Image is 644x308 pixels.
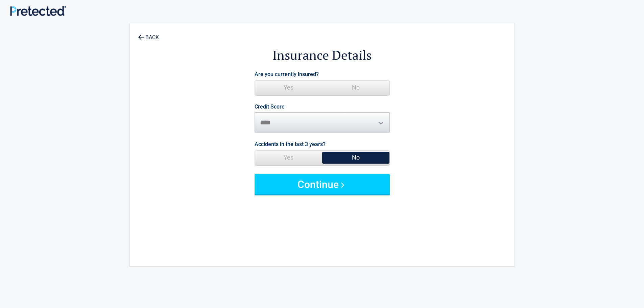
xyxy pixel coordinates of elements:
h2: Insurance Details [167,47,477,64]
a: BACK [137,28,160,40]
span: Yes [255,151,322,164]
img: Main Logo [10,6,66,16]
label: Are you currently insured? [255,70,319,79]
span: Yes [255,81,322,94]
span: No [322,81,389,94]
span: No [322,151,389,164]
button: Continue [255,174,390,194]
label: Accidents in the last 3 years? [255,140,326,149]
label: Credit Score [255,104,285,110]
